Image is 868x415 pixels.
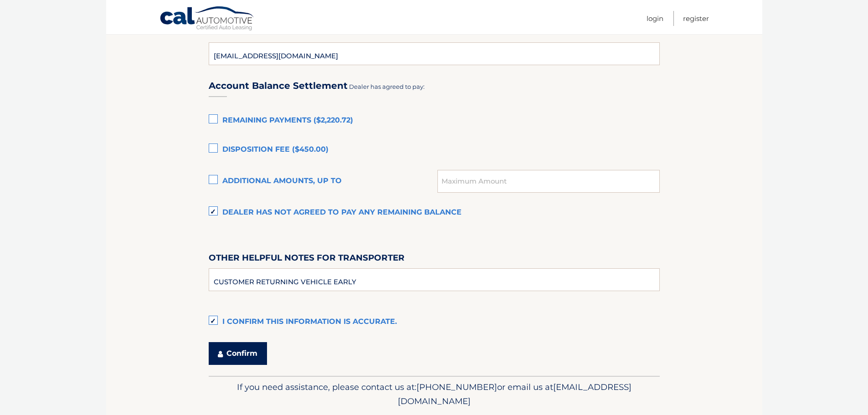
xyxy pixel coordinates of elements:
[209,172,438,190] label: Additional amounts, up to
[209,204,660,222] label: Dealer has not agreed to pay any remaining balance
[209,112,660,130] label: Remaining Payments ($2,220.72)
[209,313,660,331] label: I confirm this information is accurate.
[215,380,654,409] p: If you need assistance, please contact us at: or email us at
[647,11,663,26] a: Login
[209,342,267,365] button: Confirm
[209,141,660,159] label: Disposition Fee ($450.00)
[159,6,255,32] a: Cal Automotive
[209,251,405,268] label: Other helpful notes for transporter
[416,382,497,392] span: [PHONE_NUMBER]
[349,83,425,90] span: Dealer has agreed to pay:
[209,80,348,92] h3: Account Balance Settlement
[437,170,659,193] input: Maximum Amount
[683,11,709,26] a: Register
